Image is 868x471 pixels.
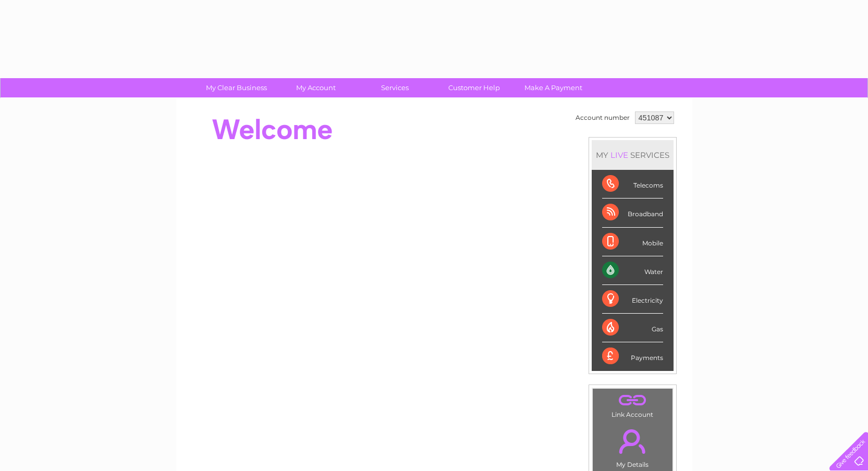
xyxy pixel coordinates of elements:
[608,150,630,160] div: LIVE
[573,109,632,127] td: Account number
[193,78,279,97] a: My Clear Business
[431,78,517,97] a: Customer Help
[273,78,359,97] a: My Account
[595,423,670,460] a: .
[602,256,663,285] div: Water
[602,199,663,227] div: Broadband
[602,228,663,256] div: Mobile
[602,285,663,314] div: Electricity
[602,170,663,199] div: Telecoms
[595,391,670,410] a: .
[602,342,663,370] div: Payments
[352,78,438,97] a: Services
[592,388,673,421] td: Link Account
[602,314,663,342] div: Gas
[510,78,596,97] a: Make A Payment
[592,140,674,170] div: MY SERVICES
